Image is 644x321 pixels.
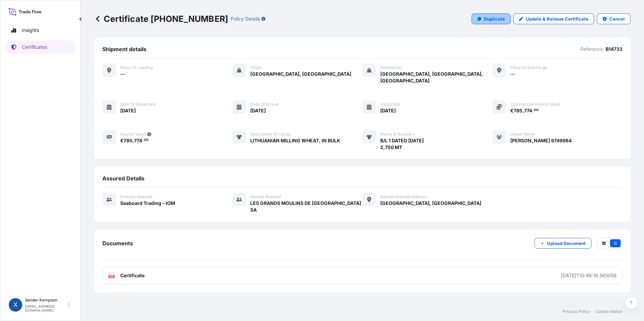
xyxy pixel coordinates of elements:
p: Policy Details [231,15,260,22]
span: , [132,138,134,143]
p: Cancel [609,15,625,22]
span: , [522,108,524,113]
span: Named Assured Address [380,194,427,200]
p: [EMAIL_ADDRESS][DOMAIN_NAME] [25,304,67,312]
span: Marks & Numbers [380,132,415,137]
span: [DATE] [250,107,266,114]
p: Certificates [22,44,47,50]
span: . [533,109,534,111]
span: [DATE] [120,107,136,114]
span: LES GRANDS MOULINS DE [GEOGRAPHIC_DATA] SA [250,200,362,213]
span: € [120,138,124,143]
span: 785 [124,138,132,143]
span: Destination [380,65,402,70]
span: B/L 1 DATED [DATE] 2,750 MT [380,137,424,151]
span: Documents [102,240,133,247]
p: Upload Document [547,240,586,247]
span: [DATE] [380,107,396,114]
a: PDFCertificate[DATE]T10:46:18.565058 [102,267,622,284]
span: Seaboard Trading – IOM [120,200,175,207]
span: — [510,71,515,77]
button: Cancel [597,13,631,24]
p: Reference: [580,46,604,52]
span: X [13,301,18,308]
span: Insured Value [120,132,146,137]
p: Insights [22,27,39,34]
span: 785 [514,108,522,113]
a: Cookie Notice [595,309,622,314]
span: Place of Loading [120,65,153,70]
span: € [510,108,514,113]
span: Shipment details [102,46,147,52]
a: Duplicate [472,13,511,24]
span: 00 [144,139,149,141]
span: 00 [534,109,539,111]
a: Update & Reissue Certificate [513,13,594,24]
span: Place of discharge [510,65,547,70]
span: [GEOGRAPHIC_DATA], [GEOGRAPHIC_DATA] [380,200,481,207]
span: [PERSON_NAME] 9749984 [510,137,572,144]
span: Assured Details [102,175,144,182]
span: [GEOGRAPHIC_DATA], [GEOGRAPHIC_DATA] [250,71,351,77]
span: Certificate [120,272,144,279]
span: — [120,71,125,77]
span: Commercial Invoice Value [510,102,560,107]
span: . [142,139,143,141]
p: B14733 [606,46,622,52]
span: Vessel Name [510,132,535,137]
span: Origin [250,65,262,70]
span: 774 [524,108,532,113]
text: PDF [109,275,114,278]
span: Named Assured [250,194,281,200]
span: 774 [134,138,142,143]
span: [GEOGRAPHIC_DATA], [GEOGRAPHIC_DATA], [GEOGRAPHIC_DATA] [380,71,492,84]
span: LITHUANIAN MILLING WHEAT, IN BULK [250,137,340,144]
span: Date of departure [120,102,155,107]
p: Certificate [PHONE_NUMBER] [94,13,228,24]
span: Issue Date [380,102,400,107]
p: Xander Kempson [25,297,67,303]
div: [DATE]T10:46:18.565058 [561,272,617,279]
span: Primary assured [120,194,152,200]
a: Certificates [6,40,75,54]
button: Upload Document [535,238,591,249]
span: Description of cargo [250,132,290,137]
a: Privacy Policy [562,309,590,314]
span: Date of arrival [250,102,279,107]
p: Duplicate [484,15,505,22]
a: Insights [6,24,75,37]
p: Update & Reissue Certificate [526,15,588,22]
